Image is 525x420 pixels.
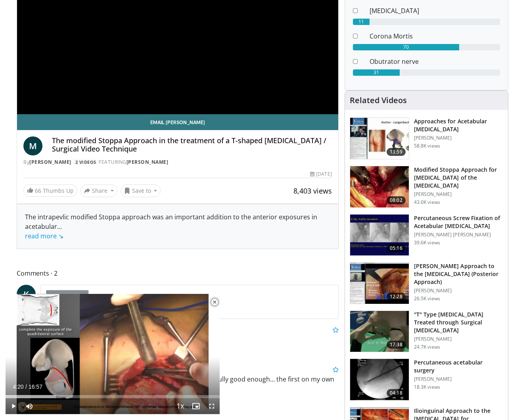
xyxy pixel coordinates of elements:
p: [PERSON_NAME] [PERSON_NAME] [414,232,503,238]
button: Save to [121,184,161,197]
p: 18.3K views [414,384,440,390]
span: / [25,384,27,390]
a: Email [PERSON_NAME] [17,114,338,130]
div: 70 [353,44,459,50]
button: Share [80,184,117,197]
dd: Obutrator nerve [364,57,506,66]
a: 2 Videos [73,159,99,165]
span: 16:57 [29,384,42,390]
dd: Corona Mortis [364,31,506,41]
p: 58.8K views [414,143,440,149]
h4: Related Videos [350,96,407,105]
h3: Percutaneous Screw Fixation of Acetabular [MEDICAL_DATA] [414,214,503,230]
img: E-HI8y-Omg85H4KX4xMDoxOjB1O8AjAz.150x105_q85_crop-smart_upscale.jpg [350,359,409,400]
a: 05:16 Percutaneous Screw Fixation of Acetabular [MEDICAL_DATA] [PERSON_NAME] [PERSON_NAME] 39.6K ... [350,214,503,256]
a: 12:28 [PERSON_NAME] Approach to the [MEDICAL_DATA] (Posterior Approach) [PERSON_NAME] 26.5K views [350,262,503,304]
img: 289877_0000_1.png.150x105_q85_crop-smart_upscale.jpg [350,118,409,159]
h3: [PERSON_NAME] Approach to the [MEDICAL_DATA] (Posterior Approach) [414,262,503,286]
h3: "T" Type [MEDICAL_DATA] Treated through Surgical [MEDICAL_DATA] [414,311,503,334]
h3: Approaches for Acetabular [MEDICAL_DATA] [414,117,503,133]
a: 17:38 "T" Type [MEDICAL_DATA] Treated through Surgical [MEDICAL_DATA] [PERSON_NAME] 24.7K views [350,311,503,353]
div: 31 [353,69,400,76]
p: 24.7K views [414,344,440,350]
img: f3295678-8bed-4037-ac70-87846832ee0b.150x105_q85_crop-smart_upscale.jpg [350,166,409,207]
p: 26.5K views [414,295,440,302]
span: 12:28 [387,293,406,301]
div: 11 [353,19,370,25]
span: 08:02 [387,196,406,204]
span: 13:59 [387,148,406,156]
img: 134112_0000_1.png.150x105_q85_crop-smart_upscale.jpg [350,215,409,256]
a: read more ↘ [25,232,63,240]
a: M [23,136,42,155]
a: 66 Thumbs Up [23,184,77,197]
div: The intrapevlic modified Stoppa approach was an important addition to the anterior exposures in a... [25,212,330,241]
p: [PERSON_NAME] [414,376,503,382]
button: Playback Rate [172,398,188,414]
video-js: Video Player [6,294,220,414]
a: K [17,285,36,304]
p: 39.6K views [414,240,440,246]
span: 05:16 [387,244,406,252]
img: W88ObRy9Q_ug1lM35hMDoxOjBrOw-uIx_1.150x105_q85_crop-smart_upscale.jpg [350,311,409,352]
span: 4:20 [13,384,23,390]
div: By FEATURING [23,159,332,166]
button: Play [6,398,21,414]
span: 04:18 [387,389,406,397]
button: Mute [21,398,37,414]
div: Progress Bar [6,395,220,398]
p: [PERSON_NAME] [414,135,503,141]
div: [DATE] [310,171,331,178]
span: 8,403 views [293,186,332,196]
a: 13:59 Approaches for Acetabular [MEDICAL_DATA] [PERSON_NAME] 58.8K views [350,117,503,159]
span: Comments 2 [17,268,339,278]
a: [PERSON_NAME] [126,159,169,165]
button: Fullscreen [204,398,220,414]
p: [PERSON_NAME] [414,336,503,342]
span: 66 [35,187,41,194]
span: ... [25,222,63,240]
span: 17:38 [387,341,406,349]
p: [PERSON_NAME] [414,288,503,294]
a: 08:02 Modified Stoppa Approach for [MEDICAL_DATA] of the [MEDICAL_DATA] [PERSON_NAME] 43.0K views [350,166,503,208]
h3: Percutaneous acetabular surgery [414,359,503,374]
dd: [MEDICAL_DATA] [364,6,506,15]
p: [PERSON_NAME] [414,191,503,198]
img: a7802dcb-a1f5-4745-8906-e9ce72290926.150x105_q85_crop-smart_upscale.jpg [350,263,409,304]
a: [PERSON_NAME] [29,159,71,165]
a: 04:18 Percutaneous acetabular surgery [PERSON_NAME] 18.3K views [350,359,503,401]
button: Close [207,294,222,311]
h3: Modified Stoppa Approach for [MEDICAL_DATA] of the [MEDICAL_DATA] [414,166,503,190]
p: 43.0K views [414,199,440,205]
h4: The modified Stoppa Approach in the treatment of a T-shaped [MEDICAL_DATA] / Surgical Video Techn... [52,136,332,153]
button: Enable picture-in-picture mode [188,398,204,414]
